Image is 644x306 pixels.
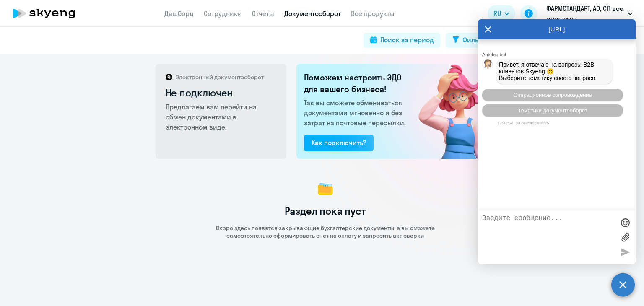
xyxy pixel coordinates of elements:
a: Документооборот [284,9,341,18]
p: Предлагаем вам перейти на обмен документами в электронном виде. [166,102,278,132]
h2: Поможем настроить ЭДО для вашего бизнеса! [304,72,408,95]
span: Привет, я отвечаю на вопросы B2B клиентов Skyeng 🙂 Выберите тематику своего запроса. [499,61,597,81]
span: RU [493,8,501,18]
button: Фильтр [446,33,492,48]
button: RU [488,5,515,22]
p: Так вы сможете обмениваться документами мгновенно и без затрат на почтовые пересылки. [304,98,408,128]
span: Тематики документооборот [518,107,587,114]
p: Электронный документооборот [176,73,264,81]
div: Поиск за период [380,35,434,45]
a: Отчеты [252,9,274,18]
button: Операционное сопровождение [482,89,623,101]
button: ФАРМСТАНДАРТ, АО, СП все продукты [542,3,637,23]
a: Дашборд [164,9,194,18]
img: not_connected [401,64,495,159]
div: Autofaq bot [482,52,636,57]
label: Лимит 10 файлов [619,231,631,244]
button: Как подключить? [304,135,374,151]
div: Фильтр [462,35,485,45]
a: Сотрудники [204,9,242,18]
button: Поиск за период [364,33,441,48]
span: Операционное сопровождение [513,92,592,98]
p: ФАРМСТАНДАРТ, АО, СП все продукты [546,3,624,23]
p: Скоро здесь появятся закрывающие бухгалтерские документы, а вы сможете самостоятельно сформироват... [208,224,443,239]
h2: Не подключен [166,86,278,99]
a: Все продукты [351,9,395,18]
h1: Раздел пока пуст [285,204,366,218]
img: bot avatar [483,59,493,71]
time: 17:43:58, 30 сентября 2025 [497,121,549,125]
div: Как подключить? [312,137,366,148]
img: no data [315,179,335,199]
button: Тематики документооборот [482,104,623,117]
